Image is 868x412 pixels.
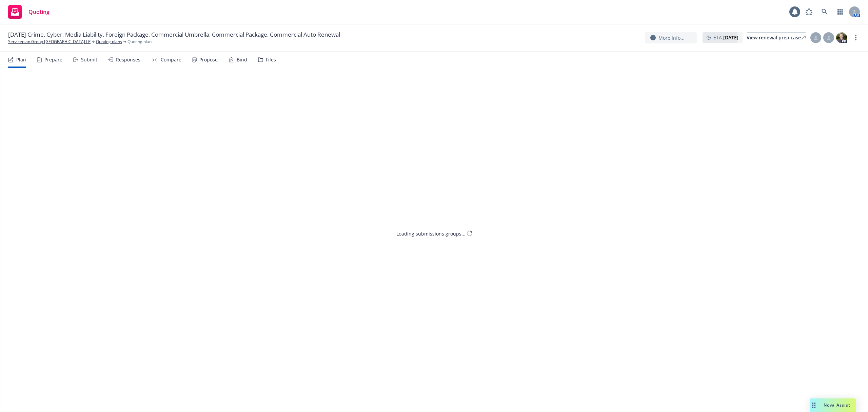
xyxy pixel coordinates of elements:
a: Search [818,5,831,19]
div: Propose [199,57,218,62]
span: More info... [658,34,685,41]
div: Responses [116,57,140,62]
span: Quoting plan [127,39,152,45]
div: Prepare [44,57,62,62]
div: Loading submissions groups... [396,230,466,237]
a: View renewal prep case [747,32,806,43]
button: Nova Assist [810,398,856,412]
div: Drag to move [810,398,818,412]
a: Switch app [833,5,847,19]
a: more [852,34,860,42]
strong: [DATE] [723,34,738,41]
div: Submit [81,57,97,62]
div: Bind [237,57,247,62]
span: [DATE] Crime, Cyber, Media Liability, Foreign Package, Commercial Umbrella, Commercial Package, C... [8,31,340,39]
div: Compare [161,57,181,62]
div: Plan [16,57,26,62]
a: Quoting plans [96,39,122,45]
img: photo [836,32,847,43]
span: Nova Assist [824,402,850,408]
div: Files [266,57,276,62]
span: ETA : [713,34,738,41]
span: Quoting [28,9,50,15]
a: Quoting [5,2,52,21]
a: Report a Bug [802,5,816,19]
div: View renewal prep case [747,33,806,43]
button: More info... [645,32,697,43]
a: Serviceplan Group [GEOGRAPHIC_DATA] LP [8,39,91,45]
